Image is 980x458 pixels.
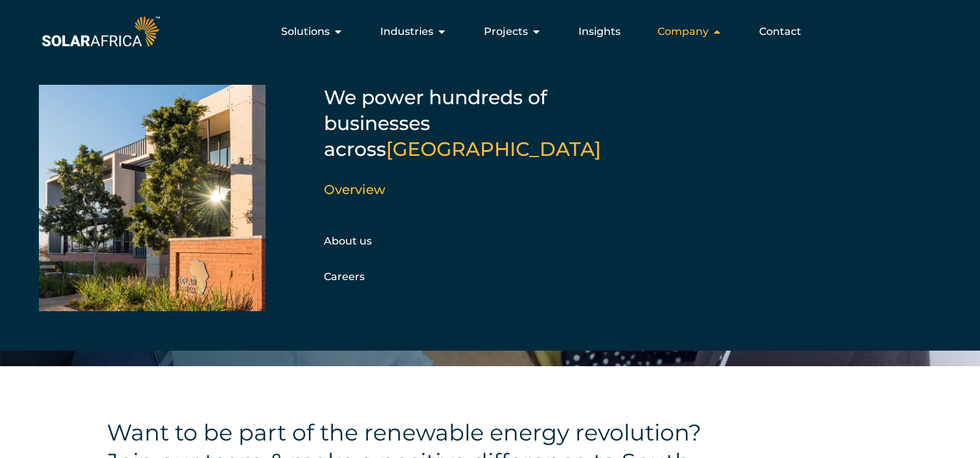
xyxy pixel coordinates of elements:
[759,24,801,39] a: Contact
[386,137,601,161] span: [GEOGRAPHIC_DATA]
[163,19,812,45] nav: Menu
[324,270,365,283] a: Careers
[163,19,812,45] div: Menu Toggle
[324,85,648,162] h5: We power hundreds of businesses across
[578,24,621,39] a: Insights
[484,24,528,39] span: Projects
[324,235,372,247] a: About us
[380,24,433,39] span: Industries
[281,24,330,39] span: Solutions
[657,24,709,39] span: Company
[324,182,385,197] a: Overview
